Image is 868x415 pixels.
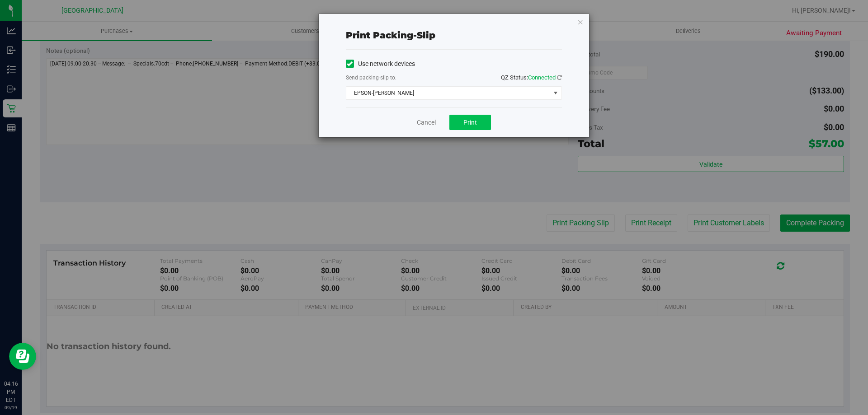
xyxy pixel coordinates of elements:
[550,87,561,99] span: select
[346,74,396,82] label: Send packing-slip to:
[463,119,477,126] span: Print
[346,87,550,99] span: EPSON-[PERSON_NAME]
[528,74,556,81] span: Connected
[346,30,435,41] span: Print packing-slip
[417,118,436,127] a: Cancel
[346,59,415,69] label: Use network devices
[9,343,36,370] iframe: Resource center
[449,115,491,130] button: Print
[501,74,562,81] span: QZ Status:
